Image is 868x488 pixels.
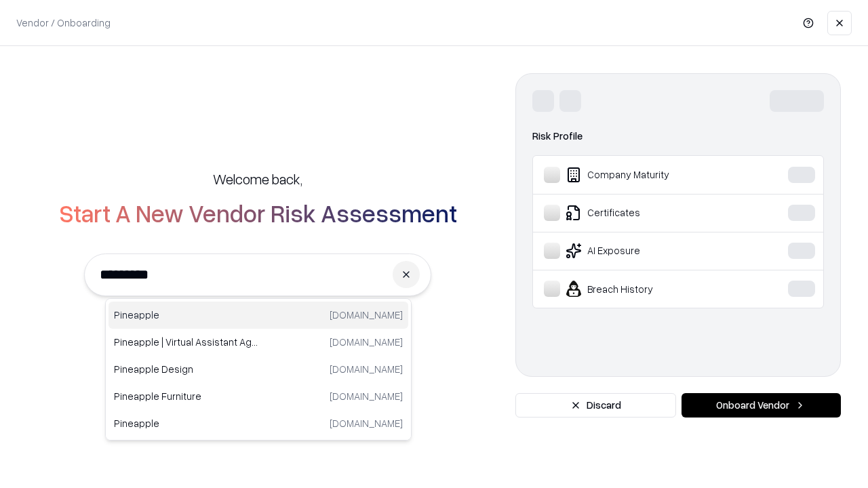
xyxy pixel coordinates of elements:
[330,335,403,349] p: [DOMAIN_NAME]
[544,281,747,297] div: Breach History
[532,128,824,144] div: Risk Profile
[114,308,258,322] p: Pineapple
[114,335,258,349] p: Pineapple | Virtual Assistant Agency
[682,393,841,418] button: Onboard Vendor
[544,243,747,259] div: AI Exposure
[59,199,457,226] h2: Start A New Vendor Risk Assessment
[330,389,403,403] p: [DOMAIN_NAME]
[16,16,111,30] p: Vendor / Onboarding
[330,416,403,430] p: [DOMAIN_NAME]
[105,298,412,441] div: Suggestions
[114,362,258,376] p: Pineapple Design
[330,308,403,322] p: [DOMAIN_NAME]
[330,362,403,376] p: [DOMAIN_NAME]
[515,393,676,418] button: Discard
[544,205,747,221] div: Certificates
[114,389,258,403] p: Pineapple Furniture
[544,167,747,183] div: Company Maturity
[114,416,258,430] p: Pineapple
[213,169,302,188] h5: Welcome back,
